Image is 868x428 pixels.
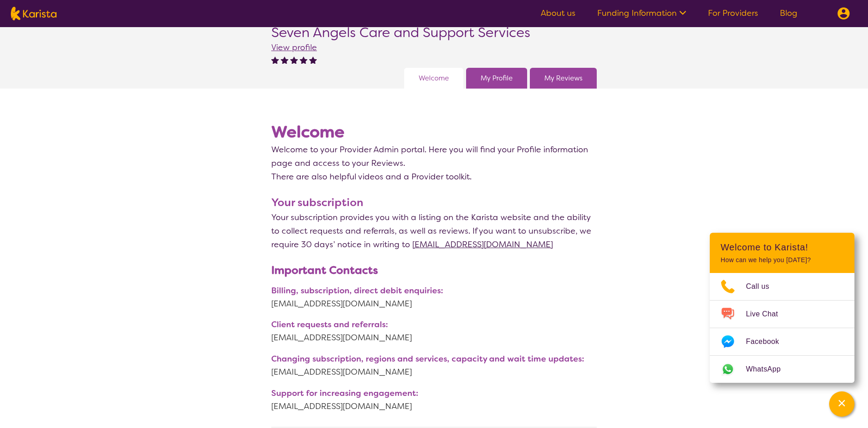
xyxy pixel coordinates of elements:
a: Funding Information [597,8,686,19]
p: Welcome to your Provider Admin portal. Here you will find your Profile information page and acces... [271,143,597,170]
a: [EMAIL_ADDRESS][DOMAIN_NAME] [271,331,597,344]
p: There are also helpful videos and a Provider toolkit. [271,170,597,183]
p: Billing, subscription, direct debit enquiries: [271,285,597,297]
img: fullstar [271,56,279,64]
a: View profile [271,42,317,53]
a: Blog [780,8,797,19]
img: Karista logo [11,7,57,20]
a: [EMAIL_ADDRESS][DOMAIN_NAME] [271,297,597,310]
a: My Profile [481,71,513,85]
b: Important Contacts [271,263,378,277]
img: fullstar [281,56,288,64]
span: WhatsApp [746,362,792,376]
p: Support for increasing engagement: [271,387,597,400]
span: Call us [746,280,780,293]
h2: Seven Angels Care and Support Services [271,24,530,41]
span: Live Chat [746,307,789,321]
p: Your subscription provides you with a listing on the Karista website and the ability to collect r... [271,211,597,251]
ul: Choose channel [710,273,854,383]
h3: Your subscription [271,194,597,211]
img: menu [837,7,850,20]
img: fullstar [290,56,298,64]
img: fullstar [300,56,307,64]
a: For Providers [708,8,758,19]
a: [EMAIL_ADDRESS][DOMAIN_NAME] [271,400,597,413]
a: Welcome [419,71,449,85]
a: About us [541,8,576,19]
p: Changing subscription, regions and services, capacity and wait time updates: [271,353,597,365]
h2: Welcome to Karista! [721,242,844,253]
button: Channel Menu [829,391,854,417]
a: Web link opens in a new tab. [710,356,854,383]
a: My Reviews [544,71,582,85]
a: [EMAIL_ADDRESS][DOMAIN_NAME] [271,365,597,379]
div: Channel Menu [710,233,854,383]
span: Facebook [746,335,790,348]
p: How can we help you [DATE]? [721,256,844,264]
h1: Welcome [271,121,597,143]
a: [EMAIL_ADDRESS][DOMAIN_NAME] [412,239,553,250]
img: fullstar [309,56,317,64]
p: Client requests and referrals: [271,319,597,331]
